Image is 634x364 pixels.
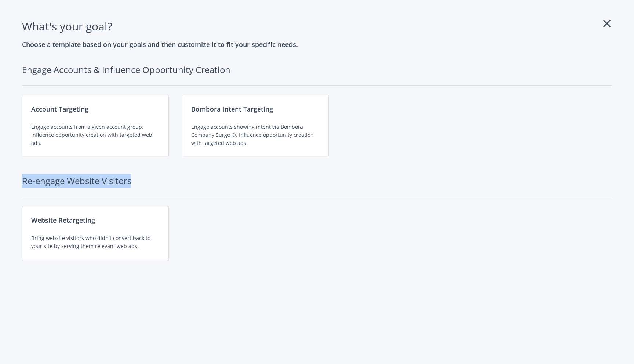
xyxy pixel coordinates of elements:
[22,39,612,50] h3: Choose a template based on your goals and then customize it to fit your specific needs.
[31,234,160,250] div: Bring website visitors who didn't convert back to your site by serving them relevant web ads.
[22,174,612,197] h2: Re-engage Website Visitors
[31,123,160,147] div: Engage accounts from a given account group. Influence opportunity creation with targeted web ads.
[22,18,612,35] h1: What's your goal ?
[191,123,320,147] div: Engage accounts showing intent via Bombora Company Surge ®. Influence opportunity creation with t...
[191,104,320,114] div: Bombora Intent Targeting
[22,63,612,86] h2: Engage Accounts & Influence Opportunity Creation
[31,215,160,225] div: Website Retargeting
[31,104,160,114] div: Account Targeting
